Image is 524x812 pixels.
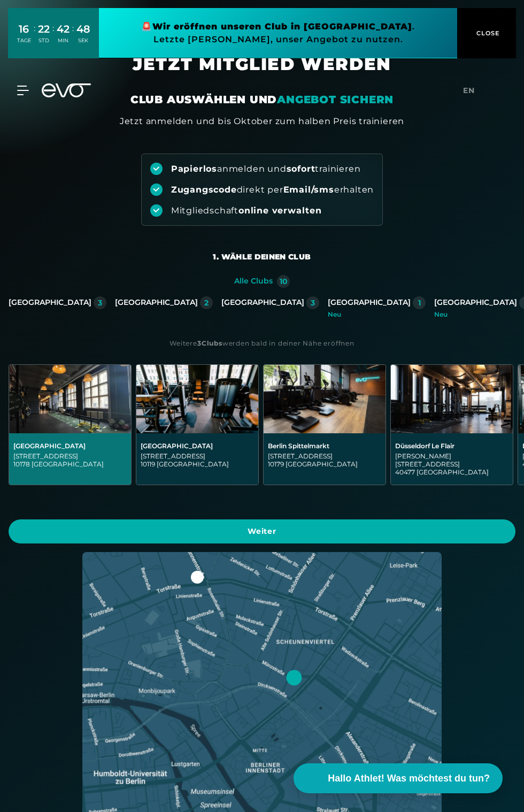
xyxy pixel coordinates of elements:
[115,298,198,308] div: [GEOGRAPHIC_DATA]
[213,251,311,262] div: 1. Wähle deinen Club
[268,452,381,468] div: [STREET_ADDRESS] 10179 [GEOGRAPHIC_DATA]
[434,298,517,308] div: [GEOGRAPHIC_DATA]
[9,365,131,433] img: Berlin Alexanderplatz
[120,115,404,128] div: Jetzt anmelden und bis Oktober zum halben Preis trainieren
[268,442,381,450] div: Berlin Spittelmarkt
[17,37,31,44] div: TAGE
[171,205,322,217] div: Mitgliedschaft
[264,365,386,433] img: Berlin Spittelmarkt
[234,277,273,286] div: Alle Clubs
[21,526,503,537] span: Weiter
[395,442,508,450] div: Düsseldorf Le Flair
[283,185,334,195] strong: Email/sms
[197,339,202,347] strong: 3
[294,763,503,793] button: Hallo Athlet! Was möchtest du tun?
[204,299,209,307] div: 2
[221,298,304,308] div: [GEOGRAPHIC_DATA]
[171,185,237,195] strong: Zugangscode
[34,22,35,51] div: :
[202,339,222,347] strong: Clubs
[463,85,488,97] a: en
[76,21,90,37] div: 48
[395,452,508,476] div: [PERSON_NAME][STREET_ADDRESS] 40477 [GEOGRAPHIC_DATA]
[38,37,50,44] div: STD
[76,37,90,44] div: SEK
[9,298,91,308] div: [GEOGRAPHIC_DATA]
[171,164,217,174] strong: Papierlos
[311,299,315,307] div: 3
[9,519,515,543] a: Weiter
[13,442,127,450] div: [GEOGRAPHIC_DATA]
[463,86,475,95] span: en
[418,299,421,307] div: 1
[57,37,70,44] div: MIN
[171,163,361,175] div: anmelden und trainieren
[171,184,374,196] div: direkt per erhalten
[391,365,513,433] img: Düsseldorf Le Flair
[57,21,70,37] div: 42
[280,278,288,285] div: 10
[141,442,254,450] div: [GEOGRAPHIC_DATA]
[328,311,426,318] div: Neu
[287,164,315,174] strong: sofort
[136,365,258,433] img: Berlin Rosenthaler Platz
[17,21,31,37] div: 16
[141,452,254,468] div: [STREET_ADDRESS] 10119 [GEOGRAPHIC_DATA]
[38,21,50,37] div: 22
[474,28,500,38] span: CLOSE
[52,22,54,51] div: :
[457,8,516,58] button: CLOSE
[13,452,127,468] div: [STREET_ADDRESS] 10178 [GEOGRAPHIC_DATA]
[328,771,490,786] span: Hallo Athlet! Was möchtest du tun?
[328,298,411,308] div: [GEOGRAPHIC_DATA]
[98,299,102,307] div: 3
[238,205,322,216] strong: online verwalten
[72,22,74,51] div: :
